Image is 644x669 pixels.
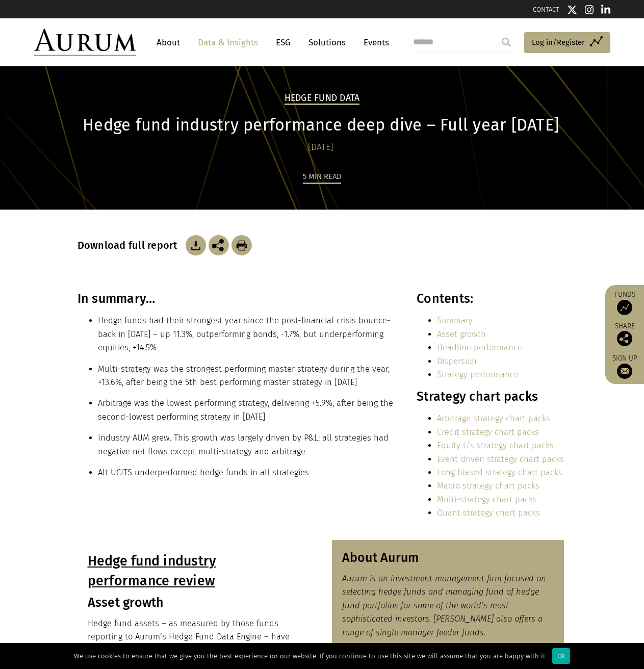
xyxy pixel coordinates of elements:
a: Multi-strategy chart packs [437,495,537,504]
a: Funds [610,290,639,315]
h3: Contents: [417,291,564,306]
img: Aurum [34,29,136,56]
li: Multi-strategy was the strongest performing master strategy during the year, +13.6%, after being ... [98,363,395,390]
h3: Strategy chart packs [417,389,564,404]
a: Equity l/s strategy chart packs [437,441,554,450]
em: Aurum is an investment management firm focused on selecting hedge funds and managing fund of hedg... [342,574,546,637]
img: Linkedin icon [601,5,610,15]
a: Solutions [303,33,351,52]
span: Log in/Register [532,36,585,48]
a: Strategy performance [437,370,519,379]
u: Hedge fund industry performance review [88,553,216,589]
a: CONTACT [533,6,559,13]
div: [DATE] [78,140,564,155]
a: Dispersion [437,356,477,366]
h3: Download full report [78,239,183,251]
h1: Hedge fund industry performance deep dive – Full year [DATE] [78,115,564,135]
a: Sign up [610,354,639,379]
h3: Asset growth [88,595,300,610]
img: Access Funds [617,300,632,315]
img: Share this post [209,235,229,255]
a: Event driven strategy chart packs [437,454,564,464]
a: Credit strategy chart packs [437,427,539,437]
h2: Hedge Fund Data [285,93,360,105]
a: Data & Insights [193,33,263,52]
a: Events [358,33,389,52]
div: Ok [552,648,570,664]
div: 5 min read [303,170,341,184]
img: Download Article [186,235,206,255]
a: Log in/Register [524,32,610,54]
a: Summary [437,316,473,325]
li: Alt UCITS underperformed hedge funds in all strategies [98,466,395,479]
a: Asset growth [437,329,486,339]
a: ESG [271,33,296,52]
img: Download Article [231,235,252,255]
a: About [151,33,185,52]
h3: About Aurum [342,550,554,565]
a: Macro strategy chart packs [437,481,539,491]
img: Share this post [617,331,632,346]
div: Share [610,323,639,346]
li: Industry AUM grew. This growth was largely driven by P&L; all strategies had negative net flows e... [98,431,395,458]
img: Instagram icon [585,5,594,15]
img: Twitter icon [567,5,577,15]
input: Submit [496,32,517,53]
img: Sign up to our newsletter [617,364,632,379]
a: Quant strategy chart packs [437,508,540,518]
a: Long biased strategy chart packs [437,468,562,477]
li: Arbitrage was the lowest performing strategy, delivering +5.9%, after being the second-lowest per... [98,397,395,424]
a: Headline performance [437,343,522,352]
li: Hedge funds had their strongest year since the post-financial crisis bounce-back in [DATE] – up 1... [98,314,395,354]
a: Arbitrage strategy chart packs [437,414,550,423]
h3: In summary… [78,291,395,306]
